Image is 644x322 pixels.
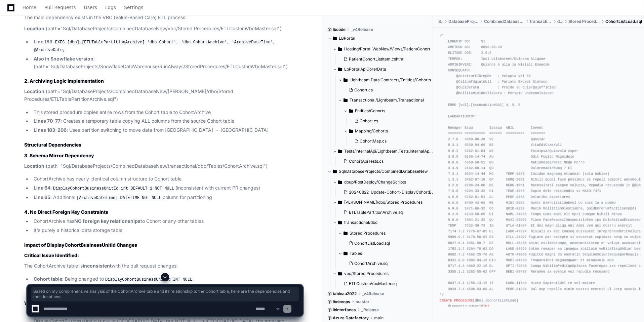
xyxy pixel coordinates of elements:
strong: Line 64 [34,185,50,191]
span: Sql/DatabaseProjects/CombinedDatabaseNew [339,169,428,174]
span: transactional [530,19,552,24]
strong: Impact of DisplayCohortBusinessUnitId Changes [24,242,137,248]
span: Pull Requests [44,5,76,9]
button: Stored Procedures [338,228,433,239]
button: CohortListLoad.sql [346,239,429,248]
button: CohortApiTests.cs [341,157,429,166]
span: Sql [438,19,443,24]
svg: Directory [338,178,342,186]
button: Tables [338,248,433,259]
svg: Directory [333,34,337,42]
span: 20240822-Update-Cohort-DisplayCohortBusinessunitId.sql [349,190,462,195]
span: Based on my comprehensive analysis of the CohortArchive table and its relationship to the Cohort ... [33,289,297,299]
span: vbc/Stored Procedures [344,271,389,276]
strong: Structural Dependencies [24,142,81,148]
svg: Directory [338,45,342,53]
button: vbc/Stored Procedures [333,268,433,279]
svg: Directory [344,249,348,257]
button: dbup/PostDeploy/ChangeScripts [333,177,433,188]
p: : (path="Sql/DatabaseProjects/CombinedDatabaseNew/vbc/Stored Procedures/ETLCustomVbcMaster.sql") [24,25,303,33]
button: Sql/DatabaseProjects/CombinedDatabaseNew [327,166,428,177]
svg: Directory [338,218,342,227]
li: : Creates a temporary table copying ALL columns from the source Cohort table [32,117,303,125]
span: lbcode [333,27,346,32]
span: LBPortal [339,36,355,41]
button: ETLTablePartitionArchive.sql [341,208,429,217]
button: Transactional/Lightbeam.Transactional [338,95,433,106]
strong: Location [24,163,44,169]
button: LbPortalApiCore/Data [333,64,433,75]
span: Transactional/Lightbeam.Transactional [350,97,424,103]
strong: inconsistent [83,263,112,269]
svg: Directory [344,229,348,237]
li: : Additional column for partitioning [32,194,303,202]
span: Tables [350,251,362,256]
li: : Uses partition switching to move data from [GEOGRAPHIC_DATA] → [GEOGRAPHIC_DATA] [32,126,303,134]
button: Entities/Cohorts [344,106,433,116]
button: LBPortal [327,33,428,44]
svg: Directory [349,107,353,115]
span: CohortListLoad.sql [605,19,642,24]
span: Settings [124,5,143,9]
span: CohortApiTests.cs [349,159,384,164]
span: CohortListLoad.sql [354,241,390,246]
code: DisplayCohortBusinessUnitId int DEFAULT 1 NOT NULL [52,186,175,192]
strong: Line 183 [34,39,52,44]
span: Stored Procedures [568,19,600,24]
span: Mapping/Cohorts [355,128,388,134]
strong: Critical Issue Identified: [24,252,79,258]
svg: Directory [338,270,342,278]
svg: Directory [349,127,353,135]
svg: Directory [344,76,348,84]
p: : (path="Sql/DatabaseProjects/CombinedDatabaseNew/transactional/dbo/Tables/CohortArchive.sql") [24,162,303,170]
span: LbPortalApiCore/Data [344,67,386,72]
strong: 4. No Direct Foreign Key Constraints [24,209,108,215]
span: PatientCohortListItem.cshtml [349,56,404,62]
button: Cohort.cs [352,116,429,126]
button: CohortMap.cs [352,136,429,146]
span: CohortMap.cs [360,138,387,144]
span: transactional/dbo [344,220,377,225]
strong: Lines 183-206 [34,127,67,133]
strong: Also in Snowflake version [34,56,93,62]
span: CohortArchive.sql [354,261,389,266]
strong: Location [24,88,44,94]
li: CohortArchive has nearly identical column structure to Cohort table [32,175,303,183]
button: Cohort.cs [346,85,429,95]
span: Home [23,5,36,9]
p: The CohortArchive table is with the pull request changes: [24,262,303,270]
button: Lightbeam.Data.Contracts/Entities/Cohorts [338,75,433,85]
span: Hosting/Portal.WebNew/Views/PatientCohort [344,46,430,52]
button: PatientCohortListItem.cshtml [341,54,429,64]
span: _v4Release [351,27,373,32]
span: Lightbeam.Data.Contracts/Entities/Cohorts [350,77,431,83]
button: transactional/dbo [333,217,433,228]
svg: Directory [338,198,342,206]
svg: Directory [333,167,337,175]
button: Tests/InternalApi/Lightbeam.Tests.InternalApi.Tests/Tests [333,146,433,157]
span: Entities/Cohorts [355,108,385,114]
span: dbup/PostDeploy/ChangeScripts [344,179,406,185]
button: [PERSON_NAME]/dbo/Stored Procedures [333,197,433,208]
span: DatabaseProjects [448,19,479,24]
button: CohortArchive.sql [346,259,429,268]
p: : (path="Sql/DatabaseProjects/CombinedDatabaseNew/[PERSON_NAME]/dbo/Stored Procedures/ETLTablePar... [24,88,303,103]
span: [PERSON_NAME]/dbo/Stored Procedures [344,200,422,205]
li: This stored procedure copies entire rows from the Cohort table to CohortArchive [32,109,303,116]
span: ETLTablePartitionArchive.sql [349,210,404,215]
svg: Directory [344,96,348,104]
li: : [32,38,303,54]
span: Users [84,5,97,9]
li: : (inconsistent with current PR changes) [32,184,303,192]
li: It's purely a historical data storage table [32,227,303,234]
button: 20240822-Update-Cohort-DisplayCohortBusinessunitId.sql [341,188,435,197]
span: Cohort.cs [360,118,378,124]
svg: Directory [338,147,342,155]
strong: Line 65 [34,194,50,200]
strong: NO foreign key relationships [74,218,140,224]
strong: 3. Schema Mirror Dependency [24,153,94,158]
span: dbo [557,19,563,24]
button: Mapping/Cohorts [344,126,433,136]
span: Logs [105,5,116,9]
li: : (path="Sql/DatabaseProjects/SnowflakeDataWarehouse/RunAlways/StoredProcedures/ETLCustomVbcMaste... [32,55,303,71]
